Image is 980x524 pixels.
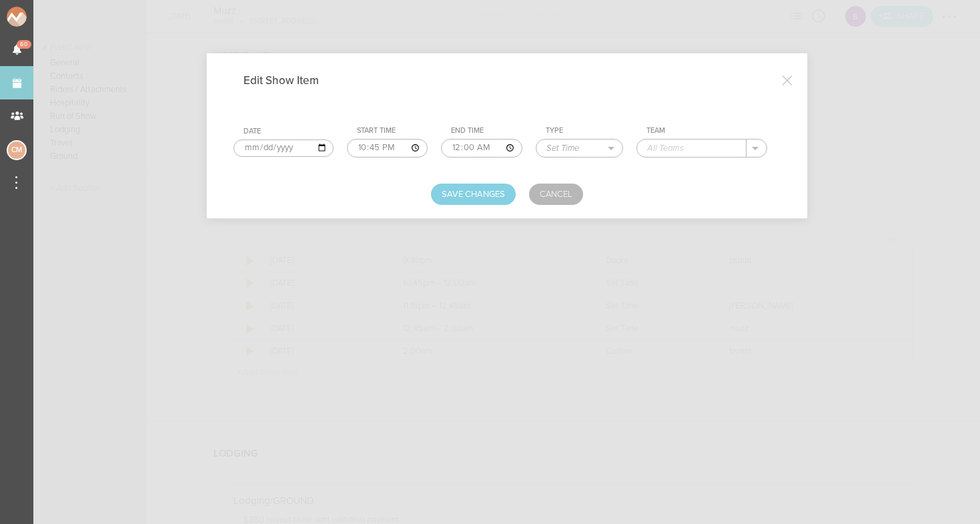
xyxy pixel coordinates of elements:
button: Save Changes [431,184,516,205]
button: . [747,140,767,157]
div: End Time [451,126,522,136]
div: Type [546,126,623,136]
div: Charlie McGinley [7,140,27,160]
h4: Edit Show Item [243,73,339,87]
div: Team [646,126,767,136]
div: Date [243,127,334,136]
img: NOMAD [7,7,82,27]
div: Start Time [357,126,428,136]
p: ShowScheduleItem was removed! [445,9,569,18]
input: All Teams [637,140,746,157]
span: 60 [17,40,31,49]
a: Cancel [529,184,583,205]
